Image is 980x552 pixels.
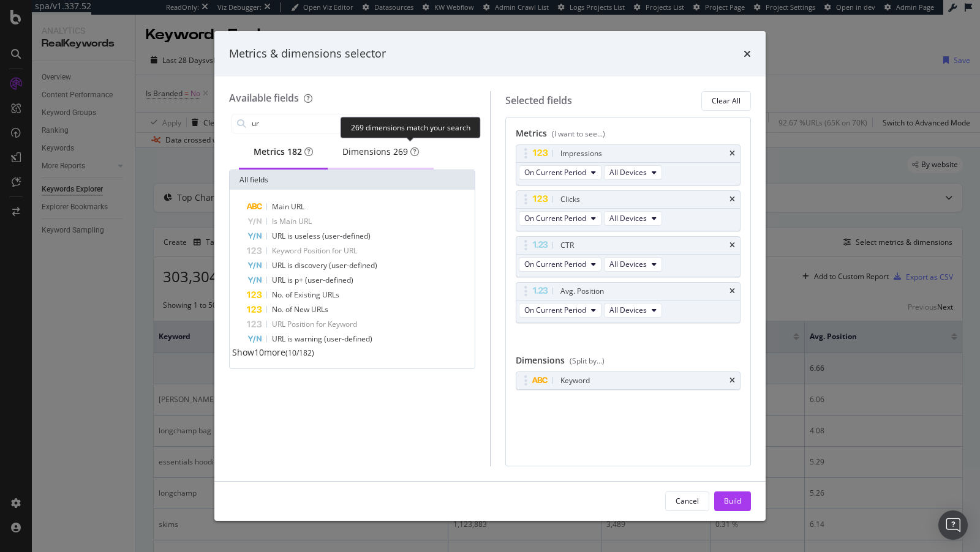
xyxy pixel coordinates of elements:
[516,127,741,144] div: Metrics
[232,346,285,358] span: Show 10 more
[272,216,279,226] span: Is
[604,303,662,318] button: All Devices
[676,496,699,506] div: Cancel
[285,304,294,315] span: of
[342,146,419,158] div: Dimensions
[524,167,586,177] span: On Current Period
[287,146,302,158] div: brand label
[285,289,294,300] span: of
[285,348,314,358] span: ( 10 / 182 )
[729,242,735,249] div: times
[744,46,751,62] div: times
[272,245,303,256] span: Keyword
[560,239,574,252] div: CTR
[214,31,766,521] div: modal
[560,375,590,387] div: Keyword
[272,334,287,344] span: URL
[272,319,287,329] span: URL
[712,95,741,106] div: Clear All
[938,510,968,540] div: Open Intercom Messenger
[604,257,662,272] button: All Devices
[341,117,481,138] div: 269 dimensions match your search
[560,193,580,206] div: Clicks
[519,211,601,226] button: On Current Period
[729,377,735,384] div: times
[295,334,324,344] span: warning
[287,319,316,329] span: Position
[701,91,751,111] button: Clear All
[729,288,735,295] div: times
[714,491,751,511] button: Build
[516,282,741,323] div: Avg. PositiontimesOn Current PeriodAll Devices
[724,496,741,506] div: Build
[519,165,601,180] button: On Current Period
[254,146,313,158] div: Metrics
[287,146,302,157] span: 182
[552,129,605,139] div: (I want to see...)
[328,319,357,329] span: Keyword
[287,231,295,241] span: is
[279,216,298,226] span: Main
[251,114,466,133] input: Search by field name
[295,260,329,270] span: discovery
[295,231,322,241] span: useless
[393,146,408,158] div: brand label
[505,94,572,108] div: Selected fields
[294,289,322,300] span: Existing
[516,354,741,371] div: Dimensions
[609,305,647,315] span: All Devices
[305,275,353,285] span: (user-defined)
[272,260,287,270] span: URL
[324,334,372,344] span: (user-defined)
[560,285,604,297] div: Avg. Position
[272,275,287,285] span: URL
[316,319,328,329] span: for
[329,260,377,270] span: (user-defined)
[519,257,601,272] button: On Current Period
[298,216,312,226] span: URL
[609,213,647,223] span: All Devices
[311,304,328,315] span: URLs
[524,213,586,223] span: On Current Period
[295,275,305,285] span: p+
[230,170,475,190] div: All fields
[665,491,709,511] button: Cancel
[344,245,357,256] span: URL
[294,304,311,315] span: New
[287,260,295,270] span: is
[322,231,371,241] span: (user-defined)
[272,289,285,300] span: No.
[287,275,295,285] span: is
[516,190,741,231] div: ClickstimesOn Current PeriodAll Devices
[729,196,735,203] div: times
[516,371,741,390] div: Keywordtimes
[609,259,647,269] span: All Devices
[229,91,299,105] div: Available fields
[604,165,662,180] button: All Devices
[272,304,285,315] span: No.
[570,356,605,366] div: (Split by...)
[524,259,586,269] span: On Current Period
[291,201,304,212] span: URL
[393,146,408,157] span: 269
[229,46,386,62] div: Metrics & dimensions selector
[272,231,287,241] span: URL
[604,211,662,226] button: All Devices
[516,236,741,277] div: CTRtimesOn Current PeriodAll Devices
[332,245,344,256] span: for
[560,147,602,160] div: Impressions
[272,201,291,212] span: Main
[609,167,647,177] span: All Devices
[516,144,741,185] div: ImpressionstimesOn Current PeriodAll Devices
[729,150,735,157] div: times
[519,303,601,318] button: On Current Period
[303,245,332,256] span: Position
[287,334,295,344] span: is
[524,305,586,315] span: On Current Period
[322,289,339,300] span: URLs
